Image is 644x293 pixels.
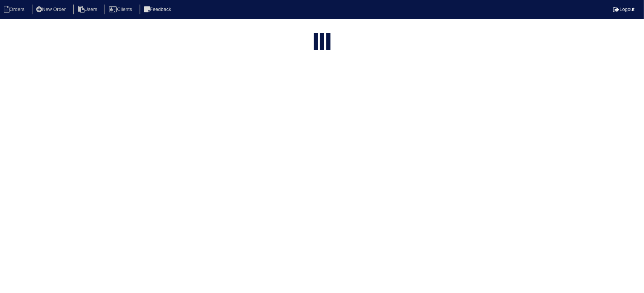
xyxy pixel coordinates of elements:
[140,5,177,15] li: Feedback
[613,6,635,12] a: Logout
[73,6,103,12] a: Users
[105,5,138,15] li: Clients
[320,33,324,54] div: loading...
[32,5,72,15] li: New Order
[73,5,103,15] li: Users
[105,6,138,12] a: Clients
[32,6,72,12] a: New Order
